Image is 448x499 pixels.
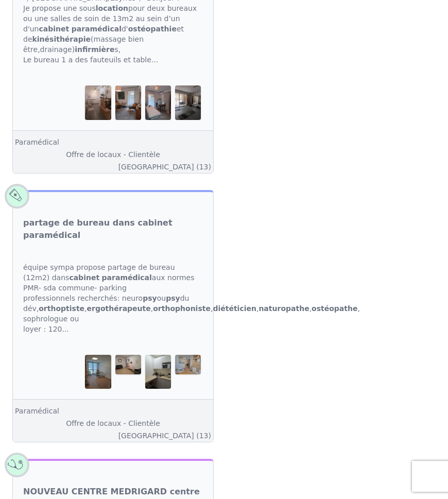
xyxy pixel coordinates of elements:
img: partage de bureau dans cabinet paramédical [175,355,201,374]
strong: naturopathe [259,304,309,313]
strong: orthophoniste [153,304,211,313]
a: partage de bureau dans cabinet paramédical [23,217,203,242]
a: Offre de locaux - Clientèle [66,419,160,427]
img: Aix en Provence Luynes Sous location [175,85,201,120]
div: équipe sympa propose partage de bureau (12m2) dans aux normes PMR- sda commune- parking professio... [13,252,213,345]
a: Paramédical [15,407,59,415]
strong: paramédical [102,273,152,282]
strong: paramédical [72,25,122,33]
strong: location [96,4,128,12]
img: Aix en Provence Luynes Sous location [85,85,111,120]
a: Paramédical [15,138,59,146]
a: [GEOGRAPHIC_DATA] (13) [118,432,211,440]
strong: thérapeute [106,304,151,313]
img: partage de bureau dans cabinet paramédical [145,355,171,389]
strong: ostéopathe [312,304,357,313]
strong: diététicien [213,304,256,313]
strong: ergo [87,304,151,313]
a: [GEOGRAPHIC_DATA] (13) [118,163,211,171]
img: Aix en Provence Luynes Sous location [145,85,171,120]
strong: cabinet [69,273,99,282]
strong: psy [143,294,157,302]
a: Offre de locaux - Clientèle [66,150,160,159]
strong: psy [166,294,180,302]
strong: kinésithérapie [32,35,91,43]
strong: infirmière [75,45,114,54]
strong: cabinet [39,25,69,33]
img: Aix en Provence Luynes Sous location [115,85,141,120]
img: partage de bureau dans cabinet paramédical [115,355,141,374]
img: partage de bureau dans cabinet paramédical [85,355,111,389]
strong: orthoptiste [39,304,84,313]
strong: ostéopathie [128,25,177,33]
